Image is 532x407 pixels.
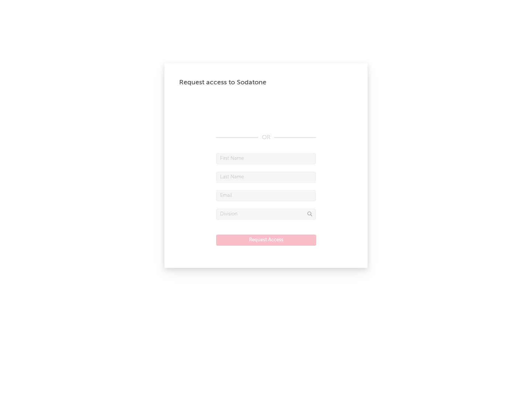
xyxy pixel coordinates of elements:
button: Request Access [216,235,316,246]
input: Division [216,209,316,220]
div: Request access to Sodatone [179,78,353,87]
input: First Name [216,153,316,164]
input: Email [216,190,316,201]
input: Last Name [216,172,316,183]
div: OR [216,133,316,142]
